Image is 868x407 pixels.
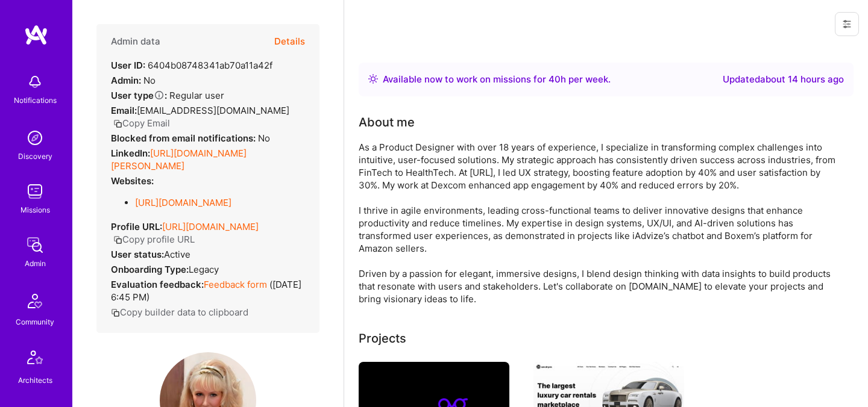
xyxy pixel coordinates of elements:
div: Community [16,315,54,328]
div: Projects [359,329,406,347]
h4: Admin data [111,36,160,47]
div: Notifications [14,94,57,107]
div: Regular user [111,89,224,102]
button: Copy profile URL [113,233,195,246]
div: As a Product Designer with over 18 years of experience, I specialize in transforming complex chal... [359,141,841,305]
a: Feedback form [204,279,267,290]
a: [URL][DOMAIN_NAME] [135,197,231,208]
span: [EMAIL_ADDRESS][DOMAIN_NAME] [137,105,289,116]
div: About me [359,113,415,131]
img: Architects [20,345,49,374]
button: Copy Email [113,117,170,129]
img: bell [23,70,47,94]
i: icon Copy [111,308,120,317]
div: ( [DATE] 6:45 PM ) [111,278,305,303]
strong: Admin: [111,75,141,86]
strong: User status: [111,249,164,260]
span: Active [164,249,190,260]
img: teamwork [23,179,47,203]
img: Community [20,287,49,315]
div: No [111,132,270,144]
span: legacy [189,264,219,275]
a: [URL][DOMAIN_NAME][PERSON_NAME] [111,148,247,172]
strong: User ID: [111,60,145,71]
img: Availability [368,74,378,84]
div: Available now to work on missions for h per week . [383,72,611,87]
img: admin teamwork [23,233,47,257]
div: Missions [20,203,50,216]
button: Details [274,24,305,59]
div: Discovery [18,150,52,163]
strong: Evaluation feedback: [111,279,204,290]
div: No [111,74,156,87]
img: logo [24,24,48,46]
i: Help [154,90,165,101]
div: 6404b08748341ab70a11a42f [111,59,272,72]
strong: Email: [111,105,137,116]
span: 40 [549,73,561,85]
i: icon Copy [113,119,122,128]
strong: Blocked from email notifications: [111,132,258,144]
div: Updated about 14 hours ago [723,72,844,87]
div: Admin [25,257,46,270]
img: discovery [23,126,47,150]
strong: LinkedIn: [111,148,150,159]
strong: Profile URL: [111,221,162,232]
i: icon Copy [113,235,122,244]
div: Architects [18,374,52,387]
button: Copy builder data to clipboard [111,306,248,318]
strong: Websites: [111,175,154,187]
strong: Onboarding Type: [111,264,189,275]
strong: User type : [111,90,167,101]
a: [URL][DOMAIN_NAME] [162,221,259,232]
